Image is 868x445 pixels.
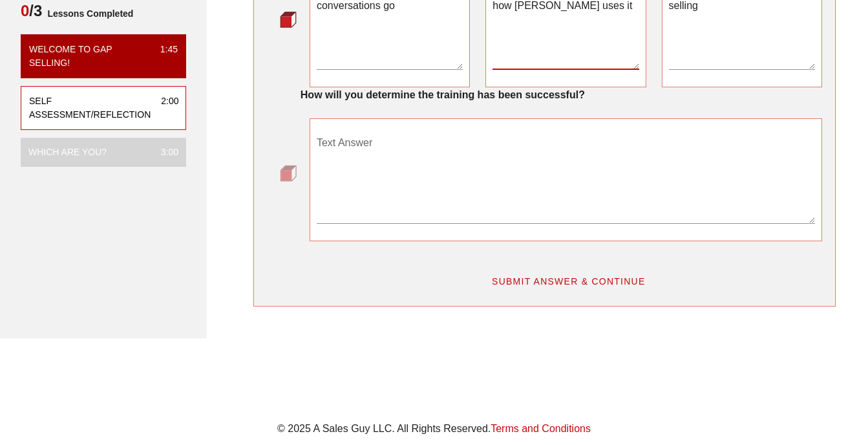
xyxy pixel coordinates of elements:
[491,423,591,434] a: Terms and Conditions
[151,146,178,159] div: 3:00
[301,89,585,100] strong: How will you determine the training has been successful?
[491,276,646,287] span: SUBMIT ANSWER & CONTINUE
[280,165,297,182] img: question-bullet.png
[151,94,178,122] div: 2:00
[21,2,29,19] span: 0
[28,146,107,159] div: WHICH ARE YOU?
[150,43,178,70] div: 1:45
[21,1,42,27] span: /3
[29,43,150,70] div: Welcome To Gap Selling!
[280,11,297,28] img: question-bullet-actve.png
[42,1,133,27] span: Lessons Completed
[481,270,656,293] button: SUBMIT ANSWER & CONTINUE
[29,94,151,122] div: Self Assessment/Reflection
